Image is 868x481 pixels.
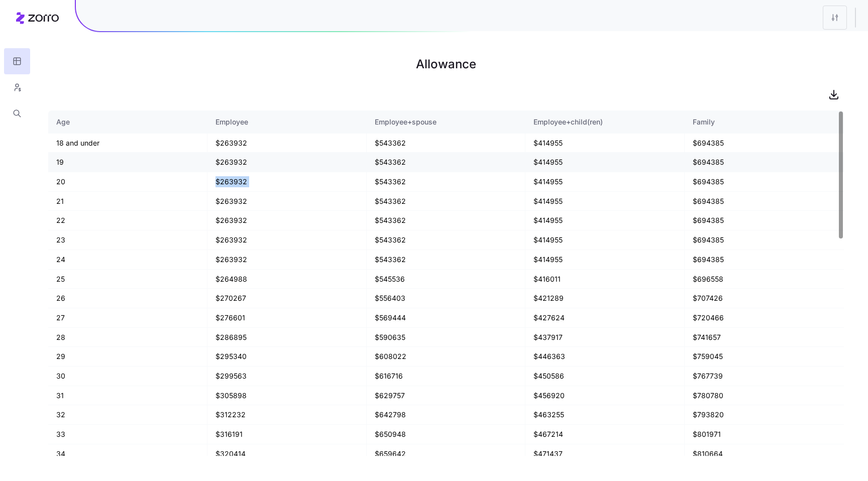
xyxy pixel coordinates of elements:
td: 23 [48,230,207,250]
td: $543362 [367,134,526,153]
td: $801971 [685,425,844,444]
td: $446363 [525,347,685,367]
div: Employee [215,116,358,128]
td: 28 [48,328,207,347]
td: $263932 [207,192,367,211]
td: $414955 [525,134,685,153]
td: $696558 [685,270,844,289]
td: $590635 [367,328,526,347]
td: $759045 [685,347,844,367]
td: $316191 [207,425,367,444]
td: $421289 [525,289,685,308]
div: Family [693,116,836,128]
td: 24 [48,250,207,270]
td: $264988 [207,270,367,289]
td: $694385 [685,211,844,230]
td: $270267 [207,289,367,308]
td: $694385 [685,192,844,211]
td: $543362 [367,250,526,270]
td: $810664 [685,444,844,464]
td: 27 [48,308,207,328]
td: $545536 [367,270,526,289]
td: $456920 [525,386,685,406]
td: 19 [48,153,207,172]
td: $767739 [685,367,844,386]
td: $780780 [685,386,844,406]
td: $694385 [685,153,844,172]
td: 26 [48,289,207,308]
td: $642798 [367,405,526,425]
td: $694385 [685,172,844,192]
td: $263932 [207,211,367,230]
td: $543362 [367,153,526,172]
td: $263932 [207,250,367,270]
td: $569444 [367,308,526,328]
td: 34 [48,444,207,464]
td: $659642 [367,444,526,464]
td: $312232 [207,405,367,425]
td: $650948 [367,425,526,444]
td: $320414 [207,444,367,464]
td: $305898 [207,386,367,406]
td: $608022 [367,347,526,367]
td: $414955 [525,192,685,211]
td: $414955 [525,230,685,250]
h1: Allowance [48,52,844,76]
div: Employee+child(ren) [533,116,676,128]
td: $467214 [525,425,685,444]
td: $694385 [685,250,844,270]
td: $543362 [367,172,526,192]
td: $616716 [367,367,526,386]
td: $263932 [207,230,367,250]
td: $263932 [207,153,367,172]
td: $543362 [367,192,526,211]
td: 33 [48,425,207,444]
td: $450586 [525,367,685,386]
td: $694385 [685,230,844,250]
div: Age [56,116,199,128]
td: $543362 [367,211,526,230]
td: $556403 [367,289,526,308]
td: 21 [48,192,207,211]
td: 25 [48,270,207,289]
td: $427624 [525,308,685,328]
td: $416011 [525,270,685,289]
td: $463255 [525,405,685,425]
td: $543362 [367,230,526,250]
td: $414955 [525,153,685,172]
td: $720466 [685,308,844,328]
td: $299563 [207,367,367,386]
td: $286895 [207,328,367,347]
div: Employee+spouse [375,116,517,128]
td: $414955 [525,172,685,192]
td: $471437 [525,444,685,464]
td: $694385 [685,134,844,153]
td: $263932 [207,134,367,153]
td: $707426 [685,289,844,308]
td: 22 [48,211,207,230]
td: 29 [48,347,207,367]
td: 20 [48,172,207,192]
td: $295340 [207,347,367,367]
td: $263932 [207,172,367,192]
td: 30 [48,367,207,386]
td: $414955 [525,250,685,270]
td: $437917 [525,328,685,347]
td: $741657 [685,328,844,347]
td: 31 [48,386,207,406]
td: 32 [48,405,207,425]
td: $793820 [685,405,844,425]
td: 18 and under [48,134,207,153]
td: $276601 [207,308,367,328]
td: $414955 [525,211,685,230]
td: $629757 [367,386,526,406]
